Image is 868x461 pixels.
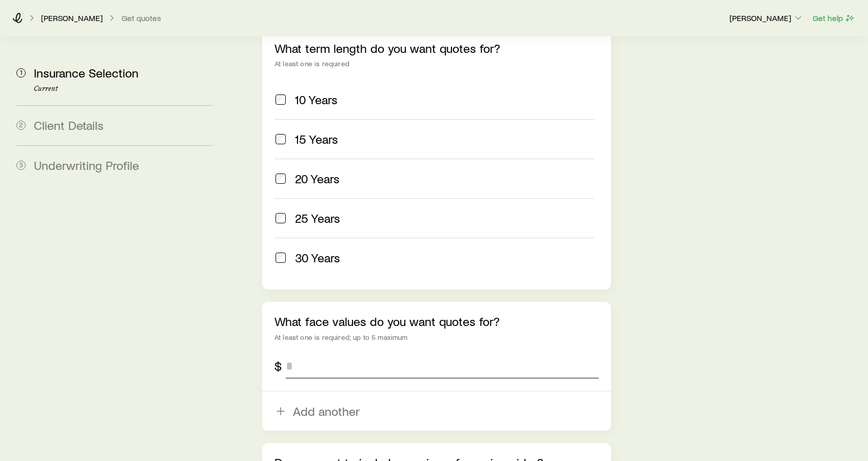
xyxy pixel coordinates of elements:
button: Add another [262,392,611,431]
div: $ [274,359,282,373]
span: Underwriting Profile [34,158,139,172]
span: 2 [16,121,26,130]
p: What term length do you want quotes for? [274,41,599,55]
span: 20 Years [295,171,340,186]
span: Insurance Selection [34,65,139,80]
span: 3 [16,161,26,170]
div: At least one is required; up to 5 maximum [274,333,599,341]
input: 20 Years [275,174,286,184]
button: Get quotes [121,13,162,23]
p: Current [34,85,213,93]
p: [PERSON_NAME] [729,13,803,23]
span: 15 Years [295,132,338,146]
input: 30 Years [275,253,286,263]
span: 30 Years [295,251,340,265]
label: What face values do you want quotes for? [274,314,500,329]
span: Client Details [34,118,104,132]
button: Get help [812,12,856,24]
p: [PERSON_NAME] [41,13,103,23]
span: 25 Years [295,211,340,225]
span: 1 [16,68,26,78]
div: At least one is required [274,60,599,68]
input: 25 Years [275,213,286,223]
input: 15 Years [275,134,286,144]
span: 10 Years [295,92,338,107]
button: [PERSON_NAME] [729,12,804,25]
input: 10 Years [275,94,286,105]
